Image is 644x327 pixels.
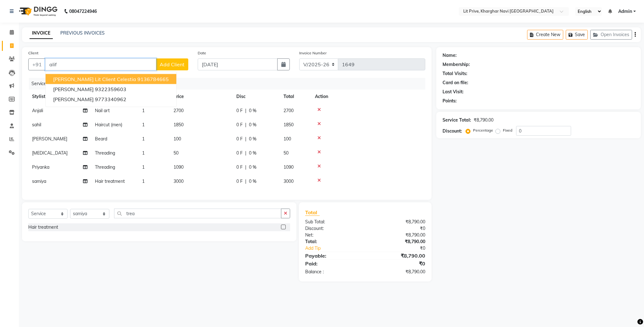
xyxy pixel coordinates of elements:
[142,164,145,170] span: 1
[236,150,243,156] span: 0 F
[245,107,246,114] span: |
[245,178,246,185] span: |
[249,178,256,185] span: 0 %
[236,178,243,185] span: 0 F
[566,30,588,40] button: Save
[590,30,632,40] button: Open Invoices
[443,70,467,77] div: Total Visits:
[300,232,365,238] div: Net:
[300,252,365,259] div: Payable:
[443,89,464,95] div: Last Visit:
[29,78,430,90] div: Services
[503,128,512,133] label: Fixed
[365,252,430,259] div: ₹8,790.00
[365,238,430,245] div: ₹8,790.00
[30,28,53,39] a: INVOICE
[142,108,145,113] span: 1
[53,96,94,102] span: [PERSON_NAME]
[283,108,294,113] span: 2700
[249,164,256,171] span: 0 %
[173,122,184,128] span: 1850
[283,178,294,184] span: 3000
[95,178,125,184] span: Hair treatment
[236,136,243,142] span: 0 F
[443,117,471,123] div: Service Total:
[95,108,110,113] span: Nail art
[95,96,126,102] ngb-highlight: 9773340962
[170,90,233,104] th: Price
[305,209,320,216] span: Total
[299,50,327,56] label: Invoice Number
[16,3,59,20] img: logo
[443,98,457,104] div: Points:
[32,136,67,142] span: [PERSON_NAME]
[233,90,280,104] th: Disc
[142,122,145,128] span: 1
[60,30,105,36] a: PREVIOUS INVOICES
[283,136,291,142] span: 100
[365,219,430,225] div: ₹8,790.00
[137,76,169,82] ngb-highlight: 9136784665
[365,232,430,238] div: ₹8,790.00
[95,164,115,170] span: Threading
[283,164,294,170] span: 1090
[249,122,256,128] span: 0 %
[473,128,493,133] label: Percentage
[443,79,468,86] div: Card on file:
[142,150,145,156] span: 1
[474,117,493,123] div: ₹8,790.00
[173,164,184,170] span: 1090
[365,225,430,232] div: ₹0
[95,150,115,156] span: Threading
[160,61,184,68] span: Add Client
[300,219,365,225] div: Sub Total:
[173,136,181,142] span: 100
[53,86,94,92] span: [PERSON_NAME]
[249,150,256,156] span: 0 %
[28,50,38,56] label: Client
[53,76,136,82] span: [PERSON_NAME] Lit Client Celestia
[156,58,188,70] button: Add Client
[283,150,289,156] span: 50
[173,108,184,113] span: 2700
[236,164,243,171] span: 0 F
[311,90,425,104] th: Action
[95,122,122,128] span: Haircut (men)
[95,86,126,92] ngb-highlight: 9322359603
[32,164,49,170] span: Priyanka
[95,136,107,142] span: Beard
[618,8,632,15] span: Admin
[173,150,179,156] span: 50
[300,260,365,267] div: Paid:
[45,58,156,70] input: Search by Name/Mobile/Email/Code
[245,150,246,156] span: |
[527,30,563,40] button: Create New
[245,136,246,142] span: |
[249,107,256,114] span: 0 %
[283,122,294,128] span: 1850
[69,3,97,20] b: 08047224946
[443,61,470,68] div: Membership:
[198,50,206,56] label: Date
[443,52,457,59] div: Name:
[376,245,430,252] div: ₹0
[280,90,311,104] th: Total
[245,122,246,128] span: |
[32,122,41,128] span: sahil
[443,128,462,134] div: Discount:
[300,225,365,232] div: Discount:
[32,178,46,184] span: samiya
[173,178,184,184] span: 3000
[28,58,46,70] button: +91
[236,107,243,114] span: 0 F
[365,260,430,267] div: ₹0
[114,209,281,218] input: Search or Scan
[249,136,256,142] span: 0 %
[245,164,246,171] span: |
[32,150,68,156] span: [MEDICAL_DATA]
[300,245,376,252] a: Add Tip
[300,269,365,275] div: Balance :
[142,178,145,184] span: 1
[142,136,145,142] span: 1
[28,224,58,231] div: Hair treatment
